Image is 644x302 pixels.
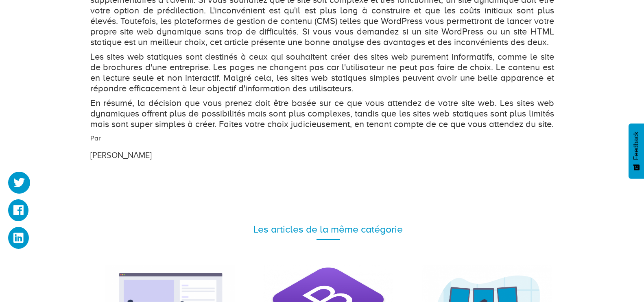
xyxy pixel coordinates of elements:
p: En résumé, la décision que vous prenez doit être basée sur ce que vous attendez de votre site web... [90,98,554,129]
h3: [PERSON_NAME] [90,151,475,160]
iframe: Drift Widget Chat Controller [603,261,634,292]
button: Feedback - Afficher l’enquête [629,123,644,179]
div: Par [84,134,481,161]
div: Les articles de la même catégorie [96,222,560,237]
p: Les sites web statiques sont destinés à ceux qui souhaitent créer des sites web purement informat... [90,52,554,94]
span: Feedback [633,132,640,160]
